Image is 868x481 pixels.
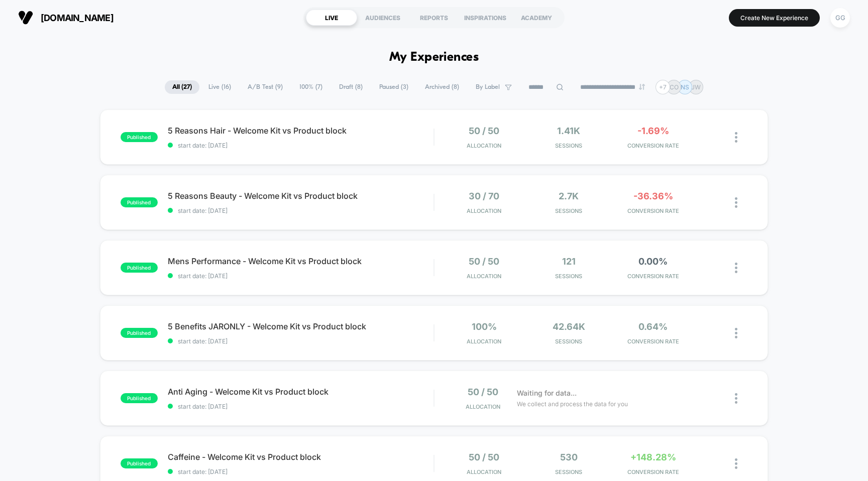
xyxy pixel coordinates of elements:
[469,452,499,462] span: 50 / 50
[729,9,820,27] button: Create New Experience
[389,50,479,65] h1: My Experiences
[613,338,693,345] span: CONVERSION RATE
[240,80,290,94] span: A/B Test ( 9 )
[670,83,679,91] p: CO
[656,80,670,94] div: + 7
[735,458,737,469] img: close
[557,126,580,136] span: 1.41k
[357,10,408,26] div: AUDIENCES
[121,393,158,403] span: published
[639,84,645,90] img: end
[121,263,158,273] span: published
[467,468,501,475] span: Allocation
[469,256,499,267] span: 50 / 50
[613,207,693,214] span: CONVERSION RATE
[121,132,158,142] span: published
[460,10,511,26] div: INSPIRATIONS
[529,142,608,149] span: Sessions
[529,207,608,214] span: Sessions
[467,338,501,345] span: Allocation
[613,142,693,149] span: CONVERSION RATE
[638,321,668,332] span: 0.64%
[168,126,434,136] span: 5 Reasons Hair - Welcome Kit vs Product block
[467,207,501,214] span: Allocation
[467,142,501,149] span: Allocation
[168,321,434,331] span: 5 Benefits JARONLY - Welcome Kit vs Product block
[517,388,577,399] span: Waiting for data...
[553,321,585,332] span: 42.64k
[168,468,434,475] span: start date: [DATE]
[168,142,434,149] span: start date: [DATE]
[121,328,158,338] span: published
[168,403,434,410] span: start date: [DATE]
[476,83,500,91] span: By Label
[830,8,850,28] div: GG
[827,8,853,28] button: GG
[168,191,434,201] span: 5 Reasons Beauty - Welcome Kit vs Product block
[638,256,668,267] span: 0.00%
[121,197,158,207] span: published
[201,80,239,94] span: Live ( 16 )
[633,191,673,201] span: -36.36%
[562,256,576,267] span: 121
[613,273,693,280] span: CONVERSION RATE
[735,328,737,338] img: close
[41,13,114,23] span: [DOMAIN_NAME]
[417,80,467,94] span: Archived ( 8 )
[292,80,330,94] span: 100% ( 7 )
[121,458,158,468] span: published
[511,10,562,26] div: ACADEMY
[681,83,689,91] p: NS
[168,207,434,214] span: start date: [DATE]
[691,83,701,91] p: JW
[168,387,434,397] span: Anti Aging - Welcome Kit vs Product block
[372,80,416,94] span: Paused ( 3 )
[559,191,579,201] span: 2.7k
[529,273,608,280] span: Sessions
[735,263,737,273] img: close
[168,256,434,266] span: Mens Performance - Welcome Kit vs Product block
[613,468,693,475] span: CONVERSION RATE
[560,452,578,462] span: 530
[529,338,608,345] span: Sessions
[468,387,498,397] span: 50 / 50
[168,272,434,280] span: start date: [DATE]
[630,452,676,462] span: +148.28%
[306,10,357,26] div: LIVE
[168,452,434,462] span: Caffeine - Welcome Kit vs Product block
[472,321,497,332] span: 100%
[517,399,628,409] span: We collect and process the data for you
[18,10,33,25] img: Visually logo
[165,80,199,94] span: All ( 27 )
[15,10,117,26] button: [DOMAIN_NAME]
[467,273,501,280] span: Allocation
[735,197,737,208] img: close
[466,403,500,410] span: Allocation
[735,393,737,404] img: close
[408,10,460,26] div: REPORTS
[735,132,737,143] img: close
[469,191,499,201] span: 30 / 70
[332,80,370,94] span: Draft ( 8 )
[168,337,434,345] span: start date: [DATE]
[529,468,608,475] span: Sessions
[637,126,669,136] span: -1.69%
[469,126,499,136] span: 50 / 50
